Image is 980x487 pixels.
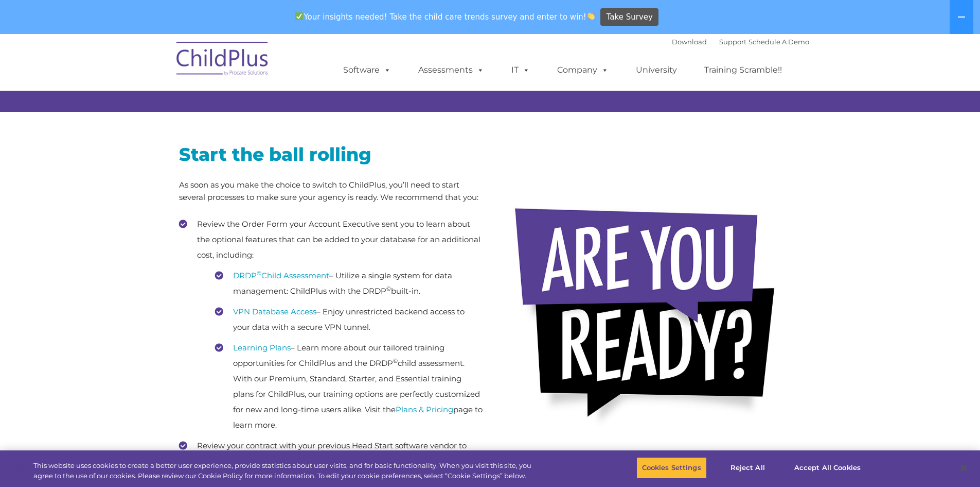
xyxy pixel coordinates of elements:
[179,216,483,433] li: Review the Order Form your Account Executive sent you to learn about the optional features that c...
[33,461,539,481] div: This website uses cookies to create a better user experience, provide statistics about user visit...
[719,38,746,46] a: Support
[179,179,483,204] p: As soon as you make the choice to switch to ChildPlus, you’ll need to start several processes to ...
[393,357,398,364] sup: ©
[396,405,453,414] a: Plans & Pricing
[233,271,329,280] a: DRDP©Child Assessment
[749,38,809,46] a: Schedule A Demo
[179,143,483,166] h2: Start the ball rolling
[215,268,483,299] li: – Utilize a single system for data management: ChildPlus with the DRDP built-in.
[386,285,391,292] sup: ©
[694,60,792,80] a: Training Scramble!!
[257,270,261,277] sup: ©
[233,343,291,352] a: Learning Plans
[501,60,540,80] a: IT
[333,60,401,80] a: Software
[408,60,494,80] a: Assessments
[506,194,794,439] img: areyouready
[636,457,707,479] button: Cookies Settings
[672,38,809,46] font: |
[789,457,866,479] button: Accept All Cookies
[215,340,483,433] li: – Learn more about our tailored training opportunities for ChildPlus and the DRDP child assessmen...
[291,7,599,27] span: Your insights needed! Take the child care trends survey and enter to win!
[215,304,483,335] li: – Enjoy unrestricted backend access to your data with a secure VPN tunnel.
[716,457,780,479] button: Reject All
[607,8,653,26] span: Take Survey
[672,38,707,46] a: Download
[171,35,274,86] img: ChildPlus by Procare Solutions
[295,12,303,20] img: ✅
[626,60,687,80] a: University
[587,12,595,20] img: 👏
[233,307,316,316] a: VPN Database Access
[600,8,658,26] a: Take Survey
[952,457,975,479] button: Close
[547,60,619,80] a: Company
